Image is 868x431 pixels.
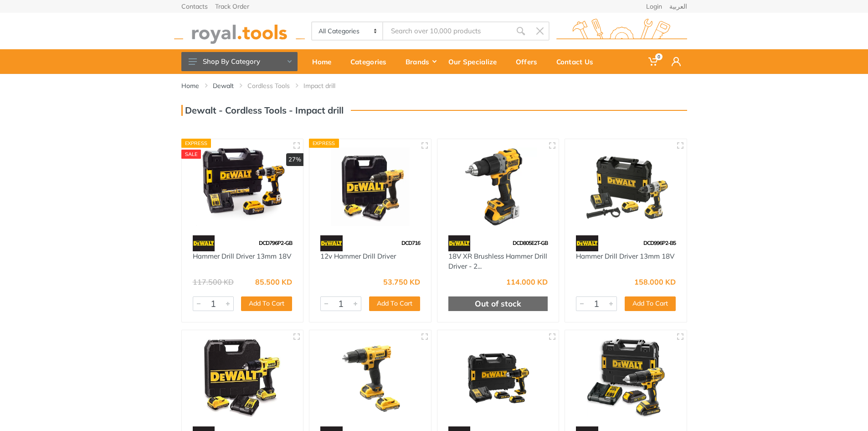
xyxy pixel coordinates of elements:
[213,81,234,90] a: Dewalt
[383,278,420,286] div: 53.750 KD
[550,49,606,74] a: Contact Us
[646,3,662,10] a: Login
[642,49,665,74] a: 0
[181,81,687,90] nav: breadcrumb
[181,3,208,10] a: Contacts
[399,52,442,71] div: Brands
[303,81,349,90] li: Impact drill
[401,239,420,246] span: DCD716
[509,52,550,71] div: Offers
[286,153,303,166] div: 27%
[309,139,339,148] div: Express
[318,147,423,226] img: Royal Tools - 12v Hammer Drill Driver
[442,49,509,74] a: Our Specialize
[576,235,598,251] img: 45.webp
[247,81,290,90] a: Cordless Tools
[655,53,663,60] span: 0
[181,81,199,90] a: Home
[550,52,606,71] div: Contact Us
[318,338,423,417] img: Royal Tools - 18v impact drill brushless
[446,338,551,417] img: Royal Tools - 18V Cordless Hammer Drill 1.5 Ah
[448,235,471,251] img: 45.webp
[625,296,676,311] button: Add To Cart
[320,235,343,251] img: 45.webp
[312,22,384,40] select: Category
[344,52,399,71] div: Categories
[190,147,295,226] img: Royal Tools - Hammer Drill Driver 13mm 18V
[513,239,548,246] span: DCD805E2T-GB
[634,278,676,286] div: 158.000 KD
[259,239,292,246] span: DCD796P2-GB
[573,147,678,226] img: Royal Tools - Hammer Drill Driver 13mm 18V
[369,296,420,311] button: Add To Cart
[255,278,292,286] div: 85.500 KD
[190,338,295,417] img: Royal Tools - 12v Compact Drill Driver 2.0ah
[448,252,547,271] a: 18V XR Brushless Hammer Drill Driver - 2...
[181,150,201,159] div: SALE
[181,139,211,148] div: Express
[509,49,550,74] a: Offers
[181,105,344,116] h3: Dewalt - Cordless Tools - Impact drill
[193,235,215,251] img: 45.webp
[174,19,305,44] img: royal.tools Logo
[241,296,292,311] button: Add To Cart
[215,3,249,10] a: Track Order
[669,3,687,10] a: العربية
[320,252,396,260] a: 12v Hammer Drill Driver
[556,19,687,44] img: royal.tools Logo
[181,52,298,71] button: Shop By Category
[193,252,291,260] a: Hammer Drill Driver 13mm 18V
[576,252,674,260] a: Hammer Drill Driver 13mm 18V
[383,21,511,41] input: Site search
[506,278,548,286] div: 114.000 KD
[643,239,676,246] span: DCD996P2-B5
[573,338,678,417] img: Royal Tools - 18v Brushless compact hammer drill
[306,49,344,74] a: Home
[448,296,548,311] div: Out of stock
[193,278,234,286] div: 117.500 KD
[344,49,399,74] a: Categories
[306,52,344,71] div: Home
[446,147,551,226] img: Royal Tools - 18V XR Brushless Hammer Drill Driver - 2 X 1.7 Ah POWERSTACK Batteries
[442,52,509,71] div: Our Specialize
